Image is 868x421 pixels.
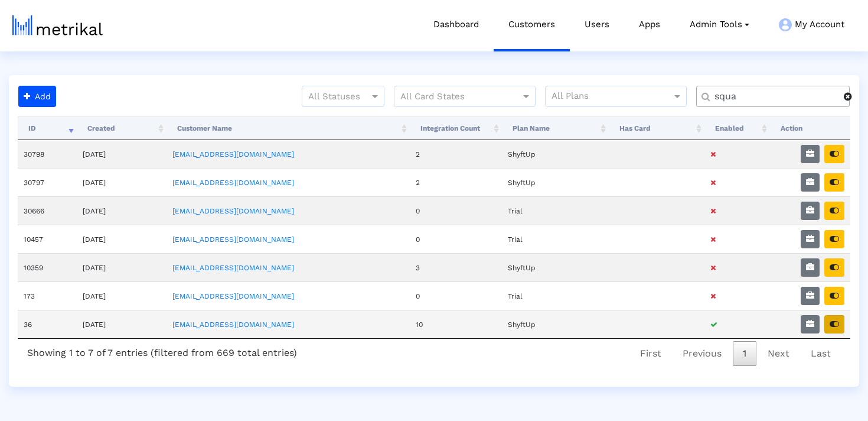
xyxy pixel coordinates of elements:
[502,116,609,140] th: Plan Name: activate to sort column ascending
[18,116,77,140] th: ID: activate to sort column ascending
[410,310,502,338] td: 10
[552,89,674,105] input: All Plans
[410,225,502,253] td: 0
[77,196,166,225] td: [DATE]
[77,225,166,253] td: [DATE]
[172,179,294,187] a: [EMAIL_ADDRESS][DOMAIN_NAME]
[502,225,609,253] td: Trial
[410,196,502,225] td: 0
[18,86,56,107] button: Add
[172,320,294,329] a: [EMAIL_ADDRESS][DOMAIN_NAME]
[18,225,77,253] td: 10457
[733,341,756,366] a: 1
[704,116,770,140] th: Enabled: activate to sort column ascending
[172,207,294,215] a: [EMAIL_ADDRESS][DOMAIN_NAME]
[502,168,609,196] td: ShyftUp
[400,89,508,105] input: All Card States
[410,140,502,168] td: 2
[502,310,609,338] td: ShyftUp
[77,253,166,281] td: [DATE]
[18,140,77,168] td: 30798
[779,18,792,31] img: my-account-menu-icon.png
[77,168,166,196] td: [DATE]
[706,90,844,103] input: Customer Name
[410,281,502,310] td: 0
[609,116,704,140] th: Has Card: activate to sort column ascending
[502,140,609,168] td: ShyftUp
[77,281,166,310] td: [DATE]
[12,15,103,35] img: metrical-logo-light.png
[18,196,77,225] td: 30666
[18,339,306,363] div: Showing 1 to 7 of 7 entries (filtered from 669 total entries)
[172,235,294,244] a: [EMAIL_ADDRESS][DOMAIN_NAME]
[18,168,77,196] td: 30797
[410,253,502,281] td: 3
[77,116,166,140] th: Created: activate to sort column ascending
[167,116,410,140] th: Customer Name: activate to sort column ascending
[18,281,77,310] td: 173
[801,341,841,366] a: Last
[172,150,294,158] a: [EMAIL_ADDRESS][DOMAIN_NAME]
[77,310,166,338] td: [DATE]
[410,168,502,196] td: 2
[770,116,850,140] th: Action
[502,253,609,281] td: ShyftUp
[172,264,294,272] a: [EMAIL_ADDRESS][DOMAIN_NAME]
[18,310,77,338] td: 36
[18,253,77,281] td: 10359
[77,140,166,168] td: [DATE]
[410,116,502,140] th: Integration Count: activate to sort column ascending
[758,341,800,366] a: Next
[630,341,671,366] a: First
[172,292,294,300] a: [EMAIL_ADDRESS][DOMAIN_NAME]
[502,196,609,225] td: Trial
[502,281,609,310] td: Trial
[673,341,732,366] a: Previous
